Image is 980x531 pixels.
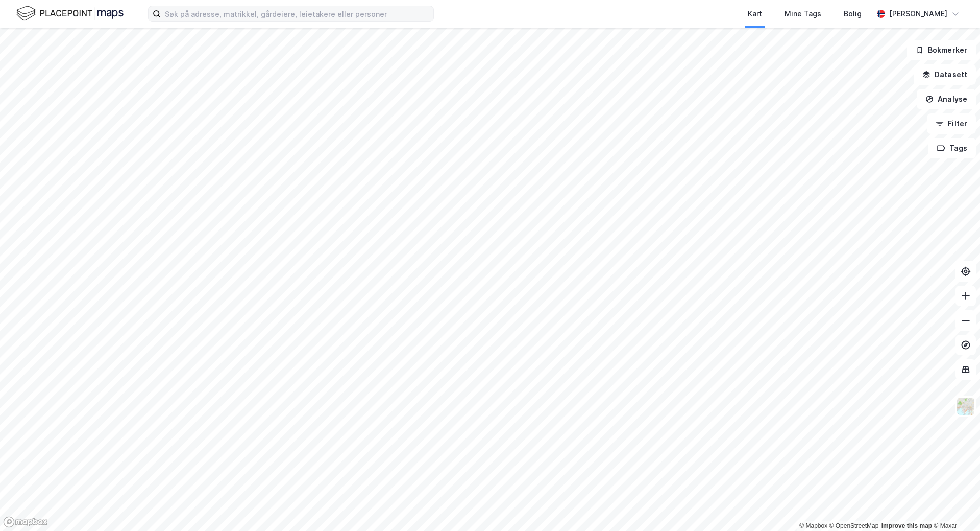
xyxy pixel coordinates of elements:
button: Tags [928,138,976,158]
div: [PERSON_NAME] [889,8,947,20]
button: Analyse [917,89,976,109]
div: Kontrollprogram for chat [929,482,980,531]
iframe: Chat Widget [929,482,980,531]
img: logo.f888ab2527a4732fd821a326f86c7f29.svg [16,5,124,22]
button: Bokmerker [907,40,976,60]
button: Filter [927,113,976,134]
a: OpenStreetMap [829,522,879,529]
button: Datasett [914,64,976,85]
a: Mapbox [799,522,827,529]
input: Søk på adresse, matrikkel, gårdeiere, leietakere eller personer [161,6,433,21]
div: Mine Tags [785,8,821,20]
a: Mapbox homepage [3,516,48,528]
img: Z [956,397,975,416]
div: Kart [748,8,762,20]
a: Improve this map [881,522,932,529]
div: Bolig [844,8,862,20]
